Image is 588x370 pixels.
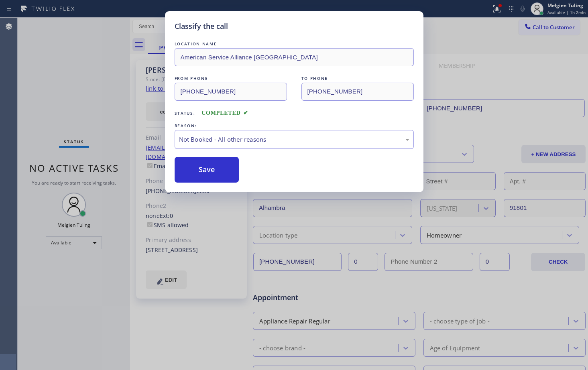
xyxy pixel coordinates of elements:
[301,74,414,83] div: TO PHONE
[175,74,287,83] div: FROM PHONE
[175,21,228,32] h5: Classify the call
[301,83,414,101] input: To phone
[175,83,287,101] input: From phone
[201,110,248,116] span: COMPLETED
[179,135,409,144] div: Not Booked - All other reasons
[175,122,414,130] div: REASON:
[175,40,414,48] div: LOCATION NAME
[175,157,239,183] button: Save
[175,110,195,116] span: Status:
